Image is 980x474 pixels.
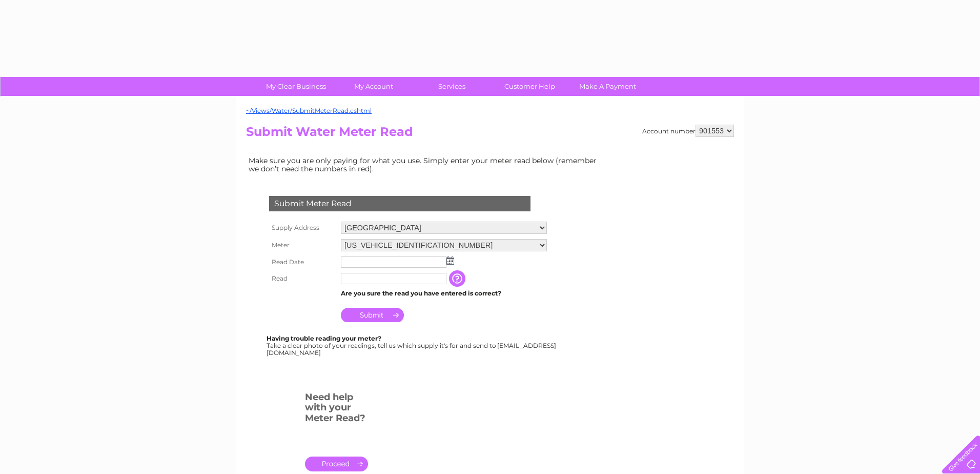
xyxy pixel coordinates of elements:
a: . [305,457,368,471]
b: Having trouble reading your meter? [267,334,381,342]
a: My Clear Business [254,77,338,96]
a: Customer Help [487,77,572,96]
th: Supply Address [267,219,338,236]
img: ... [446,256,454,265]
a: Services [410,77,494,96]
a: My Account [332,77,416,96]
div: Submit Meter Read [269,196,530,211]
input: Submit [341,308,404,322]
th: Read [267,270,338,287]
input: Information [449,270,467,287]
h3: Need help with your Meter Read? [305,390,368,429]
div: Take a clear photo of your readings, tell us which supply it's for and send to [EMAIL_ADDRESS][DO... [267,335,558,356]
a: ~/Views/Water/SubmitMeterRead.cshtml [246,107,372,114]
td: Are you sure the read you have entered is correct? [338,287,549,300]
h2: Submit Water Meter Read [246,125,734,144]
div: Account number [642,125,734,137]
th: Read Date [267,254,338,270]
td: Make sure you are only paying for what you use. Simply enter your meter read below (remember we d... [246,154,605,175]
a: Make A Payment [565,77,650,96]
th: Meter [267,236,338,254]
